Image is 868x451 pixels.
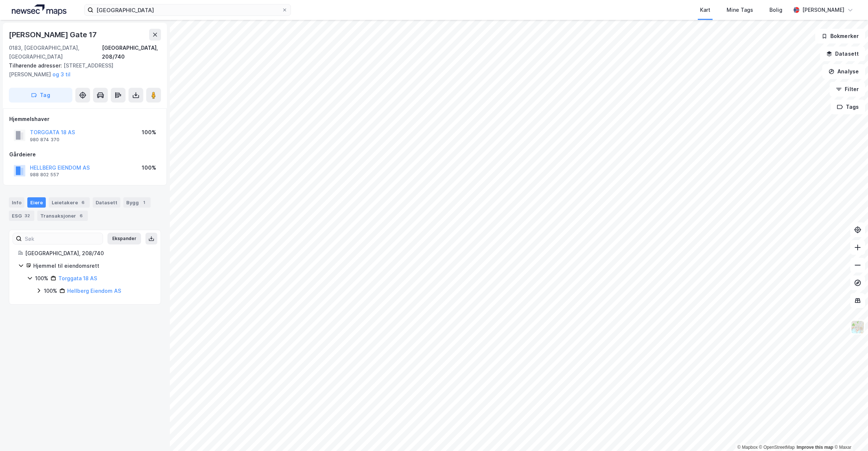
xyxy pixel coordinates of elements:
[93,197,120,208] div: Datasett
[851,320,865,334] img: Z
[9,197,24,208] div: Info
[831,416,868,451] div: Kontrollprogram for chat
[831,416,868,451] iframe: Chat Widget
[820,46,865,61] button: Datasett
[759,445,795,450] a: OpenStreetMap
[37,211,88,221] div: Transaksjoner
[23,212,31,219] div: 32
[27,197,46,208] div: Eiere
[815,29,865,44] button: Bokmerker
[802,6,844,14] div: [PERSON_NAME]
[102,44,161,61] div: [GEOGRAPHIC_DATA], 208/740
[9,150,161,159] div: Gårdeiere
[12,4,66,15] img: logo.a4113a55bc3d86da70a041830d287a7e.svg
[9,44,102,61] div: 0183, [GEOGRAPHIC_DATA], [GEOGRAPHIC_DATA]
[9,62,64,69] span: Tilhørende adresser:
[79,199,87,206] div: 6
[727,6,753,14] div: Mine Tags
[9,88,72,103] button: Tag
[25,249,152,258] div: [GEOGRAPHIC_DATA], 208/740
[49,197,90,208] div: Leietakere
[831,100,865,114] button: Tags
[142,163,156,172] div: 100%
[9,211,34,221] div: ESG
[67,288,121,294] a: Hellberg Eiendom AS
[44,287,57,295] div: 100%
[22,233,103,244] input: Søk
[737,445,758,450] a: Mapbox
[769,6,782,14] div: Bolig
[33,261,152,270] div: Hjemmel til eiendomsrett
[9,115,161,124] div: Hjemmelshaver
[822,64,865,79] button: Analyse
[9,29,98,41] div: [PERSON_NAME] Gate 17
[35,274,48,283] div: 100%
[78,212,85,219] div: 6
[123,197,151,208] div: Bygg
[93,4,282,15] input: Søk på adresse, matrikkel, gårdeiere, leietakere eller personer
[30,137,59,143] div: 980 874 370
[58,275,97,281] a: Torggata 18 AS
[142,128,156,137] div: 100%
[830,82,865,97] button: Filter
[9,61,155,79] div: [STREET_ADDRESS][PERSON_NAME]
[30,172,59,178] div: 988 802 557
[700,6,710,14] div: Kart
[797,445,833,450] a: Improve this map
[140,199,148,206] div: 1
[107,233,141,244] button: Ekspander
